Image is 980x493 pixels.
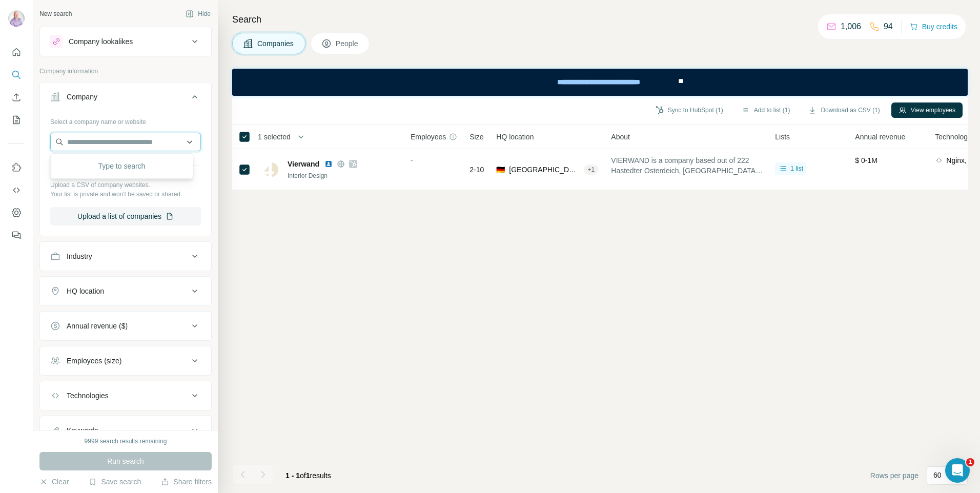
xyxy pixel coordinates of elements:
span: - [411,156,413,165]
div: Keywords [67,425,98,436]
p: Upload a CSV of company websites. [50,180,201,190]
button: Use Surfe API [8,181,25,199]
span: About [611,132,630,142]
h4: Search [232,12,968,27]
span: 1 selected [258,132,291,142]
span: 2-10 [469,165,484,175]
button: Dashboard [8,203,25,222]
span: Nginx, [946,155,967,166]
span: 1 [306,471,310,480]
span: Rows per page [870,470,918,481]
button: Feedback [8,226,25,244]
div: + 1 [584,165,599,174]
div: Type to search [53,156,191,176]
div: Interior Design [288,171,398,180]
div: HQ location [67,286,104,296]
span: Companies [257,38,295,49]
p: 1,006 [841,20,861,33]
button: Company [40,85,211,113]
p: Company information [39,67,212,76]
button: Clear [39,477,69,487]
span: Size [469,132,483,142]
button: Enrich CSV [8,88,25,107]
span: $ 0-1M [855,156,877,165]
button: Upload a list of companies [50,207,201,225]
button: Quick start [8,43,25,61]
button: Industry [40,244,211,269]
button: Hide [178,6,218,22]
span: VIERWAND is a company based out of 222 Hastedter Osterdeich, [GEOGRAPHIC_DATA][PERSON_NAME], [GEO... [611,155,763,176]
iframe: Intercom live chat [945,458,970,483]
img: Avatar [8,10,25,27]
button: My lists [8,111,25,129]
button: Use Surfe on LinkedIn [8,158,25,177]
div: Annual revenue ($) [67,321,128,331]
p: Your list is private and won't be saved or shared. [50,190,201,199]
div: Industry [67,251,92,261]
div: Select a company name or website [50,113,201,127]
div: Technologies [67,391,109,401]
span: Employees [411,132,446,142]
button: Technologies [40,383,211,408]
span: 1 [966,458,974,466]
button: Share filters [161,477,212,487]
button: Annual revenue ($) [40,314,211,338]
p: 94 [884,20,893,33]
span: Technologies [935,132,977,142]
iframe: Banner [232,69,968,96]
span: Vierwand [288,159,319,169]
div: 9999 search results remaining [85,437,167,446]
button: Add to list (1) [734,102,798,118]
button: Search [8,66,25,84]
button: View employees [891,102,963,118]
button: HQ location [40,279,211,303]
span: 1 - 1 [285,471,300,480]
span: People [336,38,359,49]
img: Logo of Vierwand [263,161,279,178]
div: Company [67,92,97,102]
span: Lists [775,132,790,142]
p: 60 [933,470,942,480]
div: Employees (size) [67,356,121,366]
button: Download as CSV (1) [801,102,887,118]
div: Company lookalikes [69,36,133,47]
button: Keywords [40,418,211,443]
span: Annual revenue [855,132,905,142]
button: Employees (size) [40,348,211,373]
button: Save search [89,477,141,487]
span: HQ location [496,132,534,142]
div: New search [39,9,72,18]
span: 1 list [790,164,803,173]
button: Buy credits [910,19,957,34]
span: [GEOGRAPHIC_DATA], [GEOGRAPHIC_DATA] [509,165,579,175]
img: LinkedIn logo [324,160,333,168]
span: results [285,471,331,480]
button: Company lookalikes [40,29,211,54]
button: Sync to HubSpot (1) [648,102,730,118]
span: of [300,471,306,480]
span: 🇩🇪 [496,165,505,175]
